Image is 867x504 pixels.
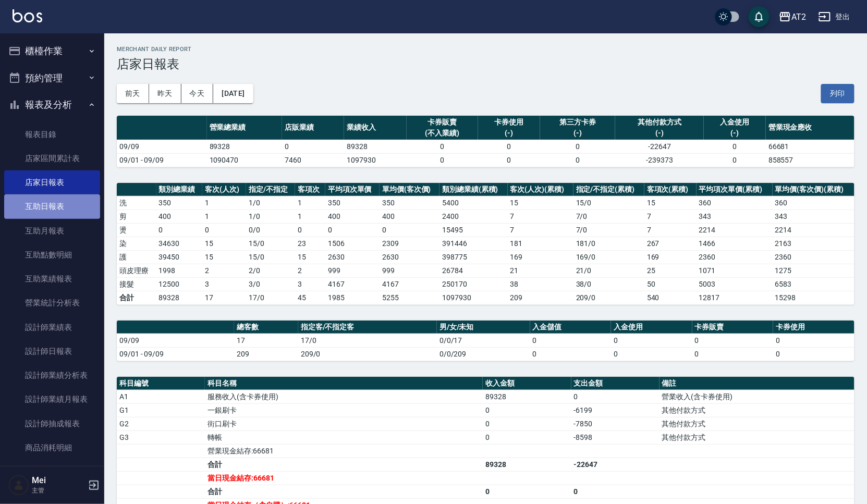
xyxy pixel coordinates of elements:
[295,210,325,223] td: 1
[32,486,85,495] p: 主管
[117,140,207,153] td: 09/09
[344,116,406,140] th: 業績收入
[295,264,325,277] td: 2
[573,250,644,264] td: 169 / 0
[380,237,439,250] td: 2309
[508,196,573,210] td: 15
[117,347,234,361] td: 09/01 - 09/09
[298,321,437,334] th: 指定客/不指定客
[205,444,483,458] td: 營業現金結存:66681
[573,223,644,237] td: 7 / 0
[483,431,571,444] td: 0
[295,223,325,237] td: 0
[540,153,615,167] td: 0
[4,412,100,436] a: 設計師抽成報表
[202,183,246,196] th: 客次(人次)
[156,210,203,223] td: 400
[380,291,439,304] td: 5255
[483,417,571,431] td: 0
[644,291,697,304] td: 540
[697,223,773,237] td: 2214
[573,264,644,277] td: 21 / 0
[282,140,344,153] td: 0
[117,277,156,291] td: 接髮
[540,140,615,153] td: 0
[704,140,766,153] td: 0
[295,237,325,250] td: 23
[13,9,42,22] img: Logo
[295,250,325,264] td: 15
[483,458,571,471] td: 89328
[117,264,156,277] td: 頭皮理療
[573,237,644,250] td: 181 / 0
[573,277,644,291] td: 38 / 0
[571,390,660,403] td: 0
[156,264,203,277] td: 1998
[439,250,508,264] td: 398775
[611,334,692,347] td: 0
[573,183,644,196] th: 指定/不指定(累積)
[660,403,854,417] td: 其他付款方式
[156,250,203,264] td: 39450
[4,122,100,146] a: 報表目錄
[246,277,295,291] td: 3 / 0
[117,84,149,103] button: 前天
[325,237,380,250] td: 1506
[571,417,660,431] td: -7850
[325,183,380,196] th: 平均項次單價
[530,347,612,361] td: 0
[325,264,380,277] td: 999
[437,334,530,347] td: 0/0/17
[205,431,483,444] td: 轉帳
[407,140,478,153] td: 0
[4,170,100,194] a: 店家日報表
[644,250,697,264] td: 169
[181,84,214,103] button: 今天
[508,237,573,250] td: 181
[773,223,854,237] td: 2214
[766,153,854,167] td: 858557
[573,196,644,210] td: 15 / 0
[325,210,380,223] td: 400
[508,223,573,237] td: 7
[821,84,854,103] button: 列印
[205,458,483,471] td: 合計
[213,84,253,103] button: [DATE]
[407,153,478,167] td: 0
[325,250,380,264] td: 2630
[246,223,295,237] td: 0 / 0
[814,7,854,27] button: 登出
[692,347,774,361] td: 0
[380,210,439,223] td: 400
[644,210,697,223] td: 7
[766,116,854,140] th: 營業現金應收
[773,347,854,361] td: 0
[615,140,704,153] td: -22647
[4,65,100,92] button: 預約管理
[117,196,156,210] td: 洗
[380,277,439,291] td: 4167
[704,153,766,167] td: 0
[4,460,100,484] a: 單一服務項目查詢
[205,485,483,498] td: 合計
[439,264,508,277] td: 26784
[380,250,439,264] td: 2630
[202,223,246,237] td: 0
[543,117,613,128] div: 第三方卡券
[571,377,660,390] th: 支出金額
[325,223,380,237] td: 0
[483,403,571,417] td: 0
[117,390,205,403] td: A1
[697,264,773,277] td: 1071
[439,237,508,250] td: 391446
[4,436,100,460] a: 商品消耗明細
[246,183,295,196] th: 指定/不指定
[4,387,100,411] a: 設計師業績月報表
[156,196,203,210] td: 350
[706,117,763,128] div: 入金使用
[117,57,854,71] h3: 店家日報表
[207,140,282,153] td: 89328
[380,196,439,210] td: 350
[618,128,701,139] div: (-)
[202,210,246,223] td: 1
